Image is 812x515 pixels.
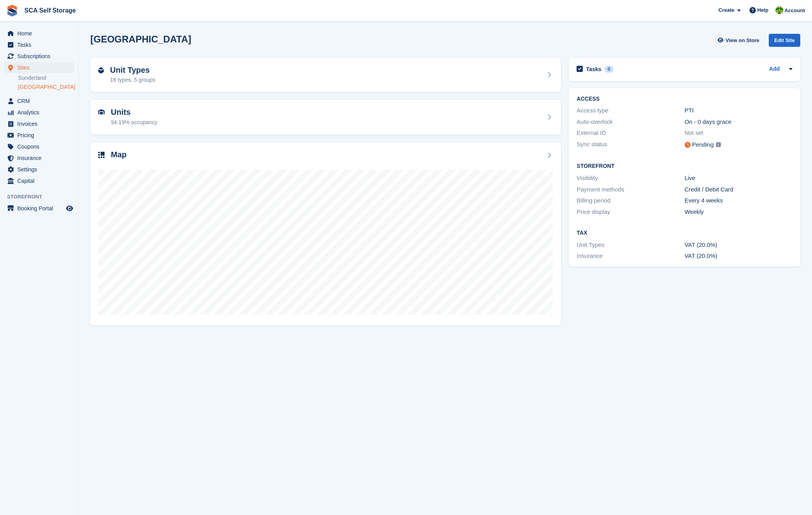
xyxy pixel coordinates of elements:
[769,34,800,50] a: Edit Site
[4,39,74,50] a: menu
[577,252,684,261] div: Insurance
[98,67,104,74] img: unit-type-icn-2b2737a686de81e16bb02015468b77c625bbabd49415b5ef34ead5e3b44a266d.svg
[577,163,792,169] h2: Storefront
[65,204,74,213] a: Preview store
[577,106,684,115] div: Access type
[685,118,792,127] div: On - 0 days grace
[716,34,762,47] a: View on Store
[4,107,74,118] a: menu
[17,28,64,39] span: Home
[18,83,74,91] a: [GEOGRAPHIC_DATA]
[577,140,684,150] div: Sync status
[769,34,800,47] div: Edit Site
[604,66,614,73] div: 0
[18,74,74,82] a: Sunderland
[4,175,74,186] a: menu
[685,241,792,250] div: VAT (20.0%)
[692,140,714,149] div: Pending
[90,34,191,44] h2: [GEOGRAPHIC_DATA]
[4,62,74,73] a: menu
[111,150,127,159] h2: Map
[577,96,792,102] h2: ACCESS
[6,5,18,17] img: stora-icon-8386f47178a22dfd0bd8f6a31ec36ba5ce8667c1dd55bd0f319d3a0aa187defe.svg
[17,153,64,164] span: Insurance
[4,28,74,39] a: menu
[685,174,792,183] div: Live
[685,185,792,194] div: Credit / Debit Card
[586,66,601,73] h2: Tasks
[769,65,780,74] a: Add
[98,152,105,158] img: map-icn-33ee37083ee616e46c38cad1a60f524a97daa1e2b2c8c0bc3eb3415660979fc1.svg
[577,196,684,205] div: Billing period
[577,118,684,127] div: Auto-overlock
[4,130,74,141] a: menu
[685,252,792,261] div: VAT (20.0%)
[17,203,64,214] span: Booking Portal
[90,100,561,134] a: Units 94.19% occupancy
[784,7,805,15] span: Account
[90,142,561,326] a: Map
[726,37,759,44] span: View on Store
[718,6,734,14] span: Create
[685,106,792,115] div: PTI
[716,142,721,147] img: icon-info-grey-7440780725fd019a000dd9b08b2336e03edf1995a4989e88bcd33f0948082b44.svg
[685,196,792,205] div: Every 4 weeks
[577,185,684,194] div: Payment methods
[4,118,74,129] a: menu
[17,175,64,186] span: Capital
[17,130,64,141] span: Pricing
[685,208,792,217] div: Weekly
[17,39,64,50] span: Tasks
[4,141,74,152] a: menu
[17,96,64,107] span: CRM
[17,164,64,175] span: Settings
[17,51,64,62] span: Subscriptions
[111,108,157,117] h2: Units
[577,230,792,236] h2: Tax
[21,4,79,17] a: SCA Self Storage
[577,174,684,183] div: Visibility
[577,129,684,138] div: External ID
[577,241,684,250] div: Unit Types
[90,58,561,92] a: Unit Types 18 types, 5 groups
[110,66,155,75] h2: Unit Types
[4,51,74,62] a: menu
[17,141,64,152] span: Coupons
[4,203,74,214] a: menu
[4,164,74,175] a: menu
[98,109,105,115] img: unit-icn-7be61d7bf1b0ce9d3e12c5938cc71ed9869f7b940bace4675aadf7bd6d80202e.svg
[577,208,684,217] div: Price display
[17,107,64,118] span: Analytics
[17,118,64,129] span: Invoices
[4,96,74,107] a: menu
[757,6,768,14] span: Help
[111,118,157,127] div: 94.19% occupancy
[7,193,78,201] span: Storefront
[775,6,783,14] img: Sam Chapman
[685,129,792,138] div: Not set
[17,62,64,73] span: Sites
[4,153,74,164] a: menu
[110,76,155,84] div: 18 types, 5 groups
